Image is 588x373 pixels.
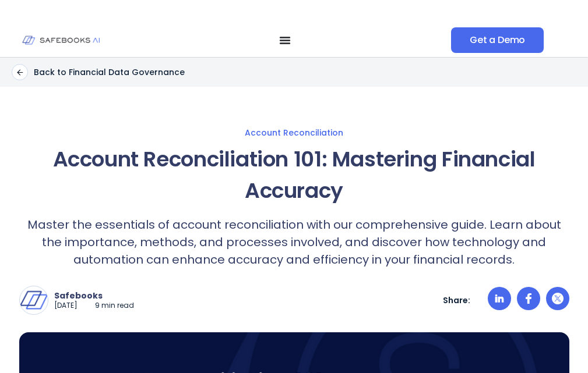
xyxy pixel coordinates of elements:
[20,286,48,314] img: Safebooks
[19,144,569,207] h1: Account Reconciliation 101: Mastering Financial Accuracy
[443,295,470,305] p: Share:
[95,301,134,311] p: 9 min read
[118,34,451,46] nav: Menu
[34,67,185,77] p: Back to Financial Data Governance
[54,290,134,301] p: Safebooks
[279,34,291,46] button: Menu Toggle
[12,127,576,138] a: Account Reconciliation
[451,27,544,53] a: Get a Demo
[19,216,569,268] p: Master the essentials of account reconciliation with our comprehensive guide. Learn about the imp...
[470,34,525,46] span: Get a Demo
[54,301,78,311] p: [DATE]
[12,64,185,80] a: Back to Financial Data Governance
